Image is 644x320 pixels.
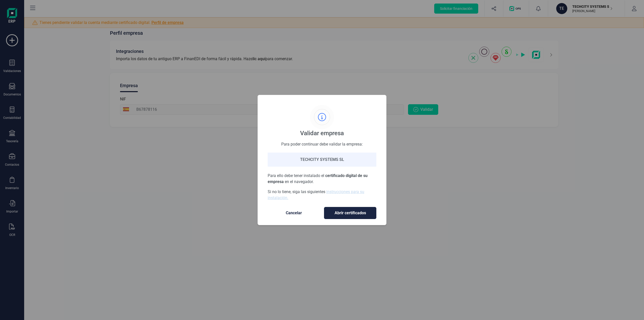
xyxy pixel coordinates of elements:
span: Cancelar [273,210,315,216]
span: Abrir certificados [329,210,371,216]
div: Validar empresa [300,129,344,137]
p: Para ello debe tener instalado el en el navegador. [268,173,376,185]
div: Para poder continuar debe validar la empresa: [268,141,376,147]
button: Cancelar [268,207,320,219]
button: Abrir certificados [324,207,376,219]
div: TECHCITY SYSTEMS SL [268,153,376,167]
p: Si no lo tiene, siga las siguientes [268,189,376,201]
